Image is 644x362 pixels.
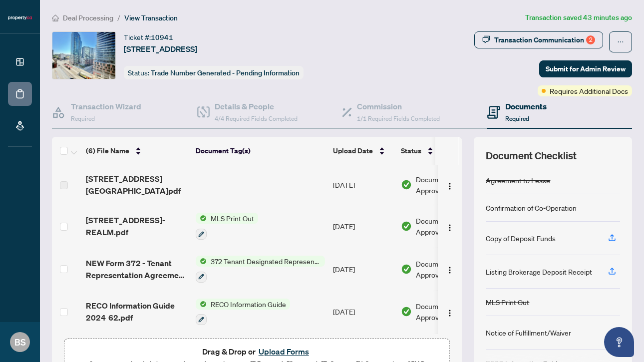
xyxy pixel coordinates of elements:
span: Document Approved [416,215,478,237]
span: Document Approved [416,174,478,196]
img: Document Status [401,306,412,317]
span: Deal Processing [63,13,113,22]
span: RECO Information Guide 2024 62.pdf [86,300,188,324]
button: Status IconRECO Information Guide [196,299,290,326]
div: Copy of Deposit Funds [486,233,556,244]
img: Document Status [401,264,412,275]
button: Logo [442,304,458,320]
h4: Documents [505,100,547,112]
span: [STREET_ADDRESS] [124,43,197,55]
button: Transaction Communication2 [474,31,603,48]
span: 4/4 Required Fields Completed [215,115,298,122]
button: Submit for Admin Review [539,60,632,77]
button: Logo [442,218,458,234]
img: Status Icon [196,256,207,267]
span: 372 Tenant Designated Representation Agreement with Company Schedule A [207,256,325,267]
img: Logo [446,309,454,317]
img: Logo [446,224,454,232]
img: Logo [446,182,454,190]
span: Upload Date [333,145,373,156]
button: Logo [442,261,458,277]
h4: Commission [357,100,440,112]
span: [STREET_ADDRESS]- REALM.pdf [86,214,188,238]
div: Status: [124,66,304,79]
th: Document Tag(s) [192,137,329,165]
span: Document Checklist [486,149,577,163]
img: Document Status [401,221,412,232]
div: MLS Print Out [486,297,529,308]
button: Open asap [604,327,634,357]
span: Required [71,115,95,122]
img: Status Icon [196,213,207,224]
div: Ticket #: [124,31,173,43]
button: Upload Forms [256,345,312,358]
th: (6) File Name [82,137,192,165]
td: [DATE] [329,248,397,291]
div: Listing Brokerage Deposit Receipt [486,266,592,277]
div: Confirmation of Co-Operation [486,202,577,213]
span: Requires Additional Docs [550,85,628,96]
span: NEW Form 372 - Tenant Representation Agreement with Propertyca Schedule A 47.pdf [86,257,188,281]
button: Status IconMLS Print Out [196,213,258,240]
td: [DATE] [329,205,397,248]
img: logo [8,15,32,21]
img: IMG-C12411060_1.jpg [52,32,115,79]
th: Upload Date [329,137,397,165]
h4: Transaction Wizard [71,100,141,112]
td: [DATE] [329,165,397,205]
span: View Transaction [124,13,178,22]
div: Notice of Fulfillment/Waiver [486,327,571,338]
span: Document Approved [416,258,478,280]
div: Agreement to Lease [486,175,550,186]
button: Logo [442,177,458,193]
span: [STREET_ADDRESS][GEOGRAPHIC_DATA]pdf [86,173,188,197]
span: Document Approved [416,301,478,323]
span: (6) File Name [86,145,129,156]
span: Submit for Admin Review [546,61,626,77]
h4: Details & People [215,100,298,112]
li: / [117,12,120,23]
span: Status [401,145,421,156]
th: Status [397,137,482,165]
td: [DATE] [329,291,397,334]
span: 10941 [151,33,173,42]
article: Transaction saved 43 minutes ago [525,12,632,23]
span: MLS Print Out [207,213,258,224]
span: home [52,14,59,21]
img: Document Status [401,179,412,190]
span: RECO Information Guide [207,299,290,310]
div: 2 [586,35,595,44]
span: Drag & Drop or [202,345,312,358]
img: Status Icon [196,299,207,310]
span: Required [505,115,529,122]
button: Status Icon372 Tenant Designated Representation Agreement with Company Schedule A [196,256,325,283]
span: Trade Number Generated - Pending Information [151,68,300,77]
div: Transaction Communication [494,32,595,48]
img: Logo [446,266,454,274]
span: 1/1 Required Fields Completed [357,115,440,122]
span: ellipsis [617,38,624,45]
span: BS [14,335,26,349]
